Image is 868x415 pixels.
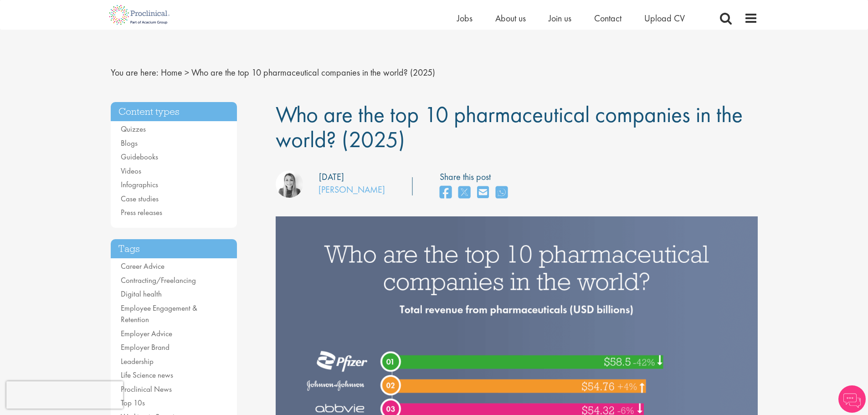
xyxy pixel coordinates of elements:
[121,124,146,134] a: Quizzes
[838,385,866,413] img: Chatbot
[549,12,571,24] a: Join us
[319,170,344,184] div: [DATE]
[276,170,303,198] img: Hannah Burke
[121,370,173,380] a: Life Science news
[440,170,512,184] label: Share this post
[121,207,162,217] a: Press releases
[477,183,489,203] a: share on email
[458,183,470,203] a: share on twitter
[496,183,508,203] a: share on whats app
[121,289,162,299] a: Digital health
[276,100,743,154] span: Who are the top 10 pharmaceutical companies in the world? (2025)
[111,239,237,259] h3: Tags
[121,275,196,285] a: Contracting/Freelancing
[191,67,435,78] span: Who are the top 10 pharmaceutical companies in the world? (2025)
[121,179,158,190] a: Infographics
[121,194,159,204] a: Case studies
[121,342,169,352] a: Employer Brand
[318,184,385,195] a: [PERSON_NAME]
[161,67,182,78] a: breadcrumb link
[121,152,158,162] a: Guidebooks
[111,102,237,122] h3: Content types
[121,138,138,148] a: Blogs
[457,12,473,24] a: Jobs
[644,12,685,24] a: Upload CV
[121,166,141,176] a: Videos
[6,381,123,409] iframe: reCAPTCHA
[185,67,189,78] span: >
[440,183,452,203] a: share on facebook
[121,384,172,394] a: Proclinical News
[495,12,526,24] a: About us
[121,356,154,366] a: Leadership
[594,12,621,24] a: Contact
[121,328,172,338] a: Employer Advice
[121,303,197,325] a: Employee Engagement & Retention
[121,261,164,271] a: Career Advice
[111,67,159,78] span: You are here:
[121,398,145,408] a: Top 10s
